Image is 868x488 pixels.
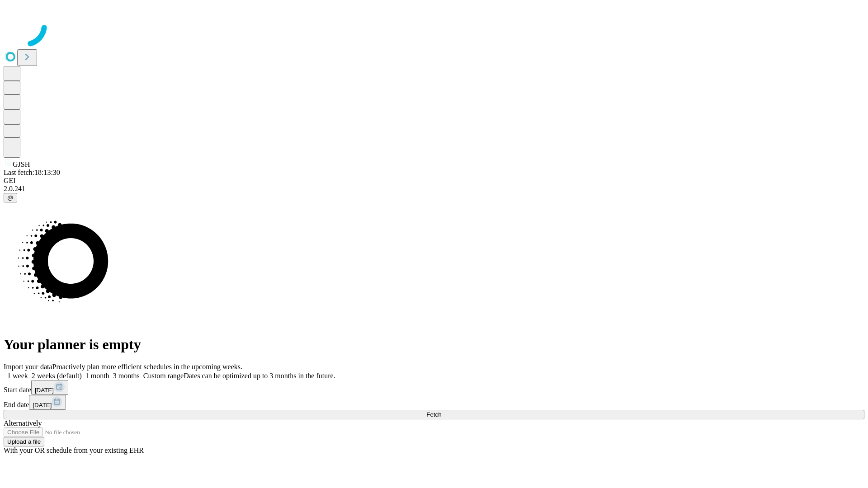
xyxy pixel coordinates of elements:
[7,194,14,201] span: @
[426,411,441,418] span: Fetch
[35,387,54,394] span: [DATE]
[85,372,109,380] span: 1 month
[4,169,60,176] span: Last fetch: 18:13:30
[4,363,52,371] span: Import your data
[4,410,864,419] button: Fetch
[13,160,30,168] span: GJSH
[32,372,82,380] span: 2 weeks (default)
[4,193,17,202] button: @
[4,177,864,185] div: GEI
[52,363,242,371] span: Proactively plan more efficient schedules in the upcoming weeks.
[7,372,28,380] span: 1 week
[143,372,184,380] span: Custom range
[4,437,44,446] button: Upload a file
[184,372,335,380] span: Dates can be optimized up to 3 months in the future.
[4,185,864,193] div: 2.0.241
[31,380,68,395] button: [DATE]
[4,380,864,395] div: Start date
[4,336,864,353] h1: Your planner is empty
[29,395,66,410] button: [DATE]
[33,402,52,408] span: [DATE]
[113,372,140,380] span: 3 months
[4,395,864,410] div: End date
[4,446,144,454] span: With your OR schedule from your existing EHR
[4,419,42,427] span: Alternatively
